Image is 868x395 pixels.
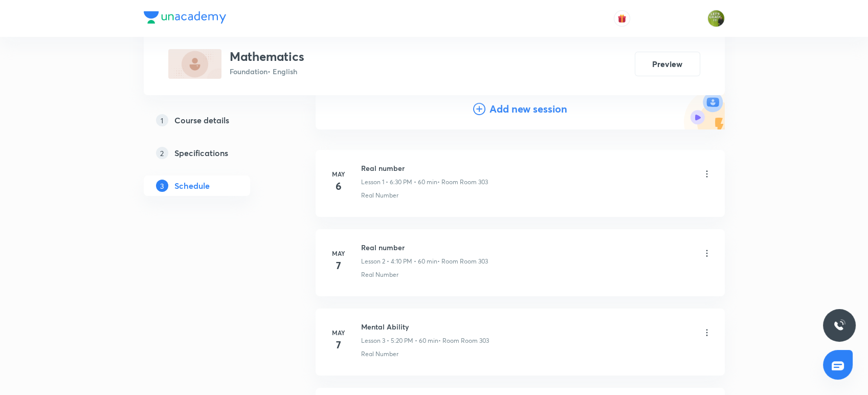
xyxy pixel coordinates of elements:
h6: May [328,328,349,337]
p: Real Number [361,270,398,279]
img: avatar [617,14,627,23]
h5: Specifications [174,147,228,159]
a: 2Specifications [144,143,283,163]
p: Real Number [361,191,398,200]
h6: Real number [361,242,488,253]
p: 2 [156,147,168,159]
a: 1Course details [144,110,283,130]
p: Foundation • English [230,66,304,77]
p: Lesson 3 • 5:20 PM • 60 min [361,336,438,345]
h6: Real number [361,163,488,173]
h4: 6 [328,179,349,194]
p: Lesson 2 • 4:10 PM • 60 min [361,257,437,266]
button: Preview [635,52,700,76]
p: 1 [156,114,168,126]
button: avatar [614,10,630,27]
h5: Course details [174,114,229,126]
h5: Schedule [174,180,210,192]
img: Add [684,89,725,129]
img: Gaurav Uppal [707,10,725,27]
p: 3 [156,180,168,192]
p: Lesson 1 • 6:30 PM • 60 min [361,178,437,187]
p: Real Number [361,349,398,359]
h4: 7 [328,258,349,273]
a: Company Logo [144,11,226,26]
img: Company Logo [144,11,226,24]
img: 07160FDD-3F59-418E-AA08-18FBD62BD804_plus.png [168,49,221,79]
h6: Mental Ability [361,321,489,332]
h3: Mathematics [230,49,304,64]
p: • Room Room 303 [438,336,489,345]
h6: May [328,169,349,179]
p: • Room Room 303 [437,178,488,187]
h6: May [328,249,349,258]
img: ttu [833,319,845,332]
h4: 7 [328,337,349,353]
h4: Add new session [489,101,567,117]
p: • Room Room 303 [437,257,488,266]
